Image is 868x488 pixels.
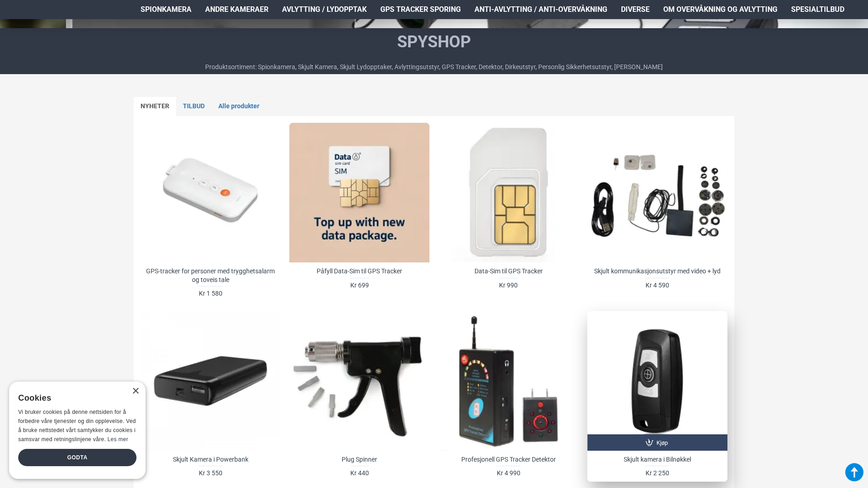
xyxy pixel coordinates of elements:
span: Kjøp [654,440,670,446]
a: Skjult kommunikasjonsutstyr med video + lyd Skjult kommunikasjonsutstyr med video + lyd [587,123,727,262]
div: Produktsortiment: Spionkamera, Skjult Kamera, Skjult Lydopptaker, Avlyttingsutstyr, GPS Tracker, ... [205,62,663,72]
span: GPS Tracker Sporing [380,4,461,15]
span: Kr 3 550 [199,470,222,476]
span: Om overvåkning og avlytting [663,4,777,15]
div: Close [132,388,139,395]
span: Spionkamera [141,4,192,15]
span: Kr 699 [350,282,369,288]
span: Kr 2 250 [646,470,669,476]
div: Cookies [18,388,131,408]
div: Godta [18,449,136,466]
a: Alle produkter [212,97,266,116]
span: Kr 440 [350,470,369,476]
span: Andre kameraer [205,4,268,15]
a: Skjult kamera i Bilnøkkel [624,455,691,463]
a: GPS-tracker for personer med trygghetsalarm og toveis tale [141,123,280,262]
span: Anti-avlytting / Anti-overvåkning [474,4,607,15]
a: Påfyll Data-Sim til GPS Tracker [289,123,429,262]
h1: SpyShop [205,30,663,53]
span: Kr 1 580 [199,290,222,297]
span: Diverse [621,4,650,15]
a: Les mer, opens a new window [107,436,128,443]
span: Avlytting / Lydopptak [282,4,367,15]
a: GPS-tracker for personer med trygghetsalarm og toveis tale [145,267,276,283]
span: Kr 4 990 [497,470,520,476]
a: Data-Sim til GPS Tracker [474,267,543,275]
span: Vi bruker cookies på denne nettsiden for å forbedre våre tjenester og din opplevelse. Ved å bruke... [18,409,136,442]
a: Skjult kommunikasjonsutstyr med video + lyd [594,267,721,275]
span: Spesialtilbud [791,4,844,15]
span: Kr 990 [499,282,518,288]
a: TILBUD [176,97,212,116]
a: Skjult Kamera i Powerbank [173,455,248,463]
a: Plug Spinner [342,455,377,463]
a: Påfyll Data-Sim til GPS Tracker [317,267,402,275]
a: Profesjonell GPS Tracker Detektor [461,455,556,463]
a: Profesjonell GPS Tracker Detektor Profesjonell GPS Tracker Detektor [439,311,578,451]
a: Plug Spinner Plug Spinner [289,311,429,451]
a: Skjult kamera i Bilnøkkel Skjult kamera i Bilnøkkel [587,311,727,451]
span: Kr 4 590 [646,282,669,288]
a: Skjult Kamera i Powerbank Skjult Kamera i Powerbank [141,311,280,451]
a: Data-Sim til GPS Tracker [439,123,578,262]
a: NYHETER [134,97,176,116]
